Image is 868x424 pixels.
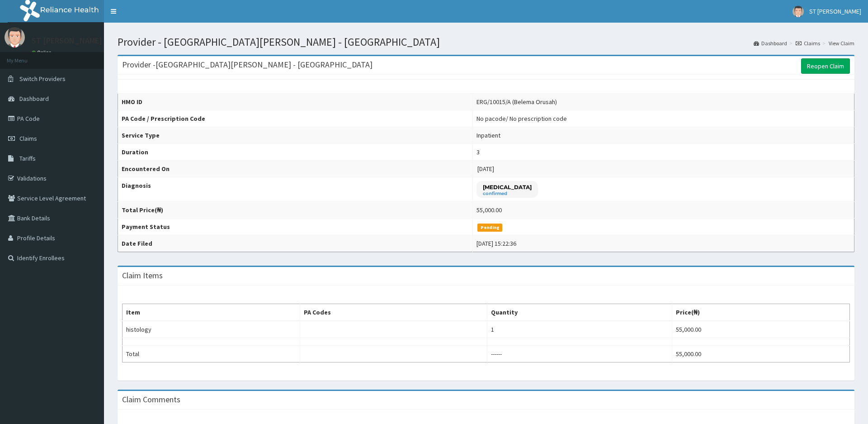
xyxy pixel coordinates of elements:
[19,95,49,103] span: Dashboard
[118,202,473,219] th: Total Price(₦)
[123,304,300,321] th: Item
[5,27,25,48] img: User Image
[476,131,500,140] div: Inpatient
[476,97,557,106] div: ERG/10015/A (Belema Orusah)
[122,272,163,280] h3: Claim Items
[793,6,804,17] img: User Image
[122,395,180,404] h3: Claim Comments
[796,39,820,47] a: Claims
[483,191,532,196] small: confirmed
[809,7,861,15] span: ST [PERSON_NAME]
[487,321,672,338] td: 1
[476,205,502,214] div: 55,000.00
[487,304,672,321] th: Quantity
[19,134,37,143] span: Claims
[118,161,473,177] th: Encountered On
[477,165,494,173] span: [DATE]
[476,239,516,248] div: [DATE] 15:22:36
[829,39,854,47] a: View Claim
[477,224,502,232] span: Pending
[487,346,672,362] td: ------
[118,177,473,202] th: Diagnosis
[118,219,473,235] th: Payment Status
[118,235,473,252] th: Date Filed
[19,75,66,83] span: Switch Providers
[118,144,473,161] th: Duration
[118,127,473,144] th: Service Type
[122,61,373,69] h3: Provider - [GEOGRAPHIC_DATA][PERSON_NAME] - [GEOGRAPHIC_DATA]
[118,110,473,127] th: PA Code / Prescription Code
[32,49,53,56] a: Online
[123,321,300,338] td: histology
[754,39,787,47] a: Dashboard
[672,346,850,362] td: 55,000.00
[300,304,487,321] th: PA Codes
[483,183,532,191] p: [MEDICAL_DATA]
[672,321,850,338] td: 55,000.00
[32,37,102,45] p: ST [PERSON_NAME]
[118,94,473,110] th: HMO ID
[476,114,567,123] div: No pacode / No prescription code
[19,154,36,162] span: Tariffs
[672,304,850,321] th: Price(₦)
[801,58,850,74] a: Reopen Claim
[476,148,480,157] div: 3
[123,346,300,362] td: Total
[118,36,854,48] h1: Provider - [GEOGRAPHIC_DATA][PERSON_NAME] - [GEOGRAPHIC_DATA]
